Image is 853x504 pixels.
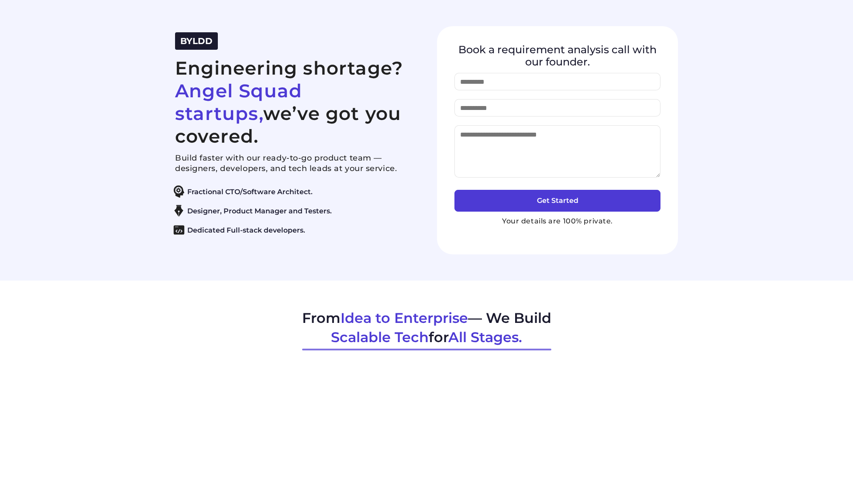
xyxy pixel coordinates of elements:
[302,309,551,347] h2: From — We Build for
[454,190,660,212] button: Get Started
[454,44,660,68] h4: Book a requirement analysis call with our founder.
[454,216,660,226] p: Your details are 100% private.
[171,205,412,217] li: Designer, Product Manager and Testers.
[171,224,412,236] li: Dedicated Full-stack developers.
[448,329,522,346] span: All Stages.
[341,309,468,326] span: Idea to Enterprise
[180,36,213,46] span: BYLDD
[180,38,213,46] a: BYLDD
[175,57,416,147] h2: Engineering shortage? we’ve got you covered.
[175,79,302,125] span: Angel Squad startups,
[171,185,412,198] li: Fractional CTO/Software Architect.
[175,153,416,174] p: Build faster with our ready-to-go product team — designers, developers, and tech leads at your se...
[331,329,429,346] span: Scalable Tech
